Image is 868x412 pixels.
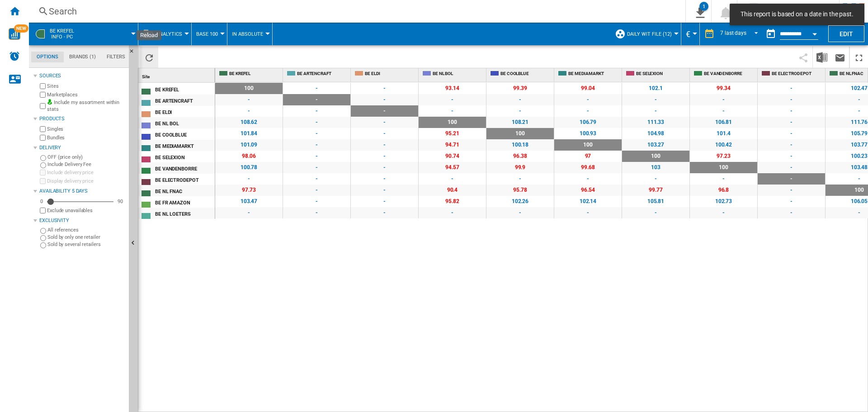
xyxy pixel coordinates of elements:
[155,84,214,94] div: BE KREFEL
[758,196,825,207] span: -
[622,185,689,196] span: 99.77
[622,173,689,185] span: -
[419,196,486,207] span: 95.82
[155,186,214,195] div: BE NL FNAC
[47,91,125,98] label: Marketplaces
[831,47,849,68] button: Send this report by email
[690,185,757,196] span: 96.8
[9,51,20,62] img: alerts-logo.svg
[554,117,622,128] span: 106.79
[31,52,64,62] md-tab-item: Options
[622,139,689,151] span: 103.27
[622,151,689,162] span: 100
[351,162,418,173] span: -
[40,228,46,234] input: All references
[622,162,689,173] span: 103
[215,151,283,162] span: 98.06
[40,92,46,98] input: Marketplaces
[351,83,418,94] span: -
[215,173,283,185] span: -
[217,68,283,80] div: BE KREFEL
[486,128,554,139] span: 100
[419,139,486,151] span: 94.71
[622,196,689,207] span: 105.81
[38,198,45,205] div: 0
[140,47,158,68] button: Reload
[615,23,676,45] div: Daily WIT file (12)
[699,2,708,11] div: 1
[39,115,125,123] div: Products
[14,24,28,33] span: NEW
[758,207,825,218] span: -
[215,83,283,94] span: 100
[554,151,622,162] span: 97
[47,99,52,104] img: mysite-bg-18x18.png
[156,31,182,37] span: Analytics
[622,128,689,139] span: 104.98
[486,196,554,207] span: 102.26
[622,94,689,105] span: -
[196,23,222,45] button: Base 100
[9,28,20,40] img: wise-card.svg
[690,117,757,128] span: 106.81
[554,83,622,94] span: 99.04
[554,128,622,139] span: 100.93
[488,68,554,80] div: BE COOLBLUE
[40,170,46,175] input: Include delivery price
[40,100,46,112] input: Include my assortment within stats
[40,162,46,168] input: Include Delivery Fee
[283,83,350,94] span: -
[554,196,622,207] span: 102.14
[419,94,486,105] span: -
[622,117,689,128] span: 111.33
[215,94,283,105] span: -
[758,151,825,162] span: -
[690,173,757,185] span: -
[351,105,418,117] span: -
[816,52,827,63] img: excel-24x24.png
[720,30,746,36] div: 7 last days
[636,71,688,74] span: BE SELEXION
[143,23,187,45] div: Analytics
[554,173,622,185] span: -
[155,95,214,105] div: BE ARTENCRAFT
[850,47,868,68] button: Maximize
[486,117,554,128] span: 108.21
[155,118,214,128] div: BE NL BOL
[47,241,125,248] label: Sold by several retailers
[283,162,350,173] span: -
[719,27,762,42] md-select: REPORTS.WIZARD.STEPS.REPORT.STEPS.REPORT_OPTIONS.PERIOD: 7 last days
[351,151,418,162] span: -
[215,196,283,207] span: 103.47
[283,207,350,218] span: -
[101,52,131,62] md-tab-item: Filters
[40,126,46,132] input: Singles
[486,151,554,162] span: 96.38
[33,23,133,45] div: BE KREFELInfo - pc
[155,175,214,184] div: BE ELECTRODEPOT
[283,117,350,128] span: -
[758,105,825,117] span: -
[690,83,757,94] span: 99.34
[353,68,418,80] div: BE ELDI
[47,197,113,206] md-slider: Availability
[297,71,349,74] span: BE ARTENCRAFT
[813,47,831,68] button: Download in Excel
[283,151,350,162] span: -
[283,173,350,185] span: -
[828,25,864,42] button: Edit
[40,135,46,141] input: Bundles
[500,71,552,74] span: BE COOLBLUE
[419,173,486,185] span: -
[351,139,418,151] span: -
[419,105,486,117] span: -
[155,197,214,207] div: BE FR AMAZON
[419,151,486,162] span: 90.74
[129,45,140,62] button: Hide
[758,162,825,173] span: -
[690,162,757,173] span: 100
[622,83,689,94] span: 102.1
[47,161,125,168] label: Include Delivery Fee
[40,155,46,161] input: OFF (price only)
[49,5,662,18] div: Search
